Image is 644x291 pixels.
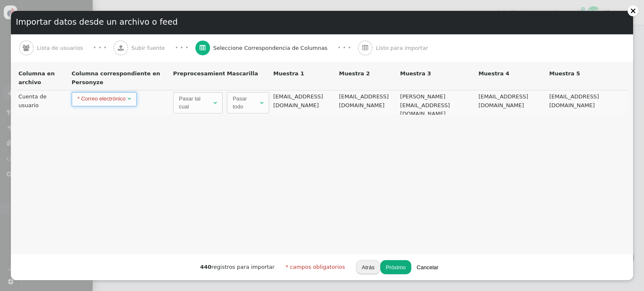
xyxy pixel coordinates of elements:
[200,264,211,270] font: 440
[400,70,431,77] font: Muestra 3
[362,264,374,270] font: Atrás
[273,70,304,77] font: Muestra 1
[549,70,580,77] font: Muestra 5
[18,70,55,85] font: Columna en archivo
[478,70,509,77] font: Muestra 4
[195,34,358,62] a:  Seleccione Correspondencia de Columnas · · ·
[179,95,200,110] font: Pasar tal cual
[338,44,351,52] font: · · ·
[358,34,446,62] a:  Listo para importar
[376,45,428,51] font: Listo para importar
[362,45,368,51] font: 
[72,70,160,85] font: Columna correspondiente en Personyze
[380,260,411,274] button: Próximo
[227,70,258,77] font: Mascarilla
[37,45,83,51] font: Lista de usuarios
[286,264,345,270] font: * campos obligatorios
[411,260,444,274] button: Cancelar
[213,45,327,51] font: Seleccione Correspondencia de Columnas
[78,95,126,102] font: * Correo electrónico
[478,93,528,108] font: [EMAIL_ADDRESS][DOMAIN_NAME]
[19,34,114,62] a:  Lista de usuarios · · ·
[23,45,30,51] font: 
[93,44,106,52] font: · · ·
[16,17,178,27] font: Importar datos desde un archivo o feed
[386,264,406,270] font: Próximo
[273,93,323,108] font: [EMAIL_ADDRESS][DOMAIN_NAME]
[339,93,389,108] font: [EMAIL_ADDRESS][DOMAIN_NAME]
[233,95,247,110] font: Pasar todo
[400,93,450,117] font: [PERSON_NAME][EMAIL_ADDRESS][DOMAIN_NAME]
[211,264,275,270] font: registros para importar
[200,45,205,51] font: 
[260,100,263,106] font: 
[127,96,131,101] font: 
[356,260,380,274] button: Atrás
[213,100,217,106] font: 
[417,264,439,270] font: Cancelar
[549,93,599,108] font: [EMAIL_ADDRESS][DOMAIN_NAME]
[173,70,229,77] font: Preprocesamiento
[18,93,47,108] font: Cuenta de usuario
[339,70,370,77] font: Muestra 2
[114,34,195,62] a:  Subir fuente · · ·
[131,45,165,51] font: Subir fuente
[175,44,188,52] font: · · ·
[118,45,124,51] font: 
